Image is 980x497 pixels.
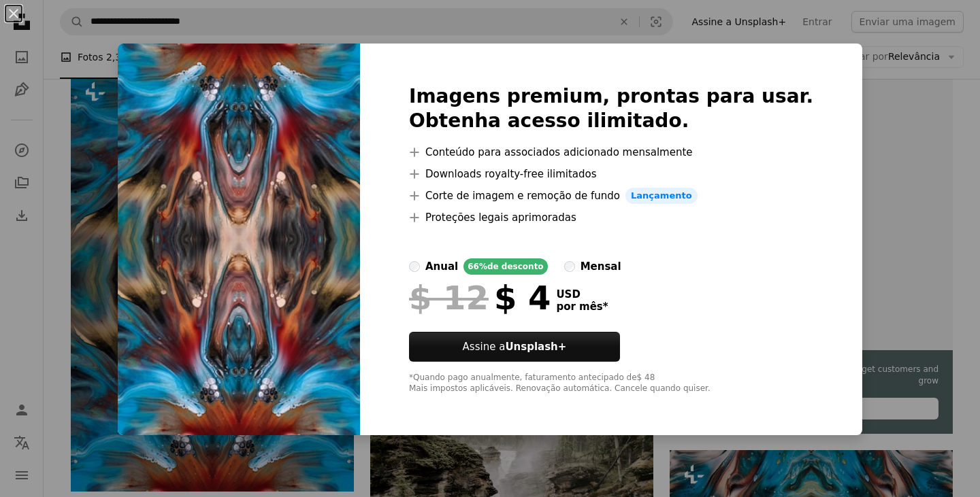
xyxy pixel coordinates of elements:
[409,332,620,362] button: Assine aUnsplash+
[409,261,420,272] input: anual66%de desconto
[409,188,813,204] li: Corte de imagem e remoção de fundo
[409,166,813,182] li: Downloads royalty-free ilimitados
[556,288,608,301] span: USD
[409,280,489,315] span: $ 12
[409,280,551,315] div: $ 4
[409,84,813,133] h2: Imagens premium, prontas para usar. Obtenha acesso ilimitado.
[625,188,698,204] span: Lançamento
[409,373,813,394] div: *Quando pago anualmente, faturamento antecipado de $ 48 Mais impostos aplicáveis. Renovação autom...
[581,258,621,275] div: mensal
[409,144,813,160] li: Conteúdo para associados adicionado mensalmente
[409,209,813,226] li: Proteções legais aprimoradas
[505,341,566,353] strong: Unsplash+
[463,258,547,275] div: 66% de desconto
[425,258,458,275] div: anual
[564,261,575,272] input: mensal
[118,44,360,435] img: premium_photo-1671466571474-6fed4ae50831
[556,301,608,313] span: por mês *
